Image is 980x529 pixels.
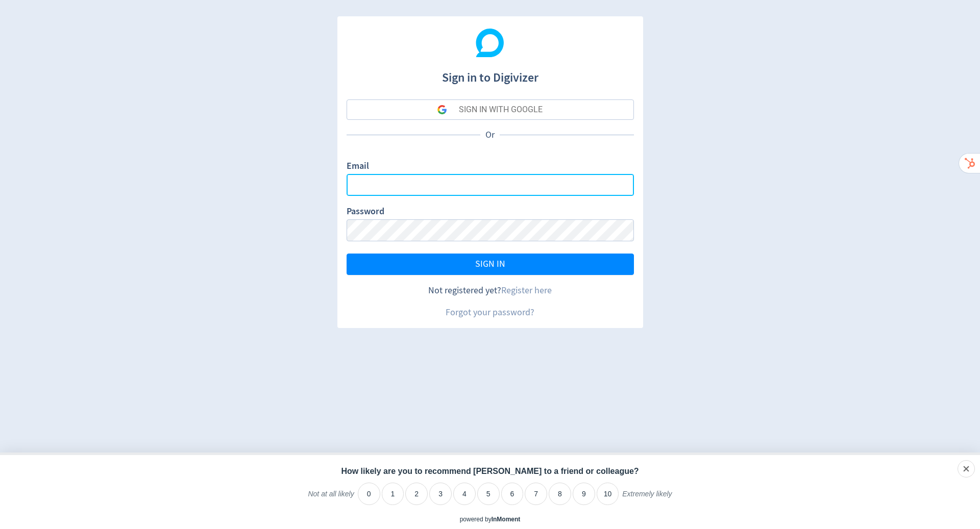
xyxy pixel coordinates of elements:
[358,483,380,505] li: 0
[622,489,672,507] label: Extremely likely
[347,205,384,219] label: Password
[477,483,500,505] li: 5
[597,483,619,505] li: 10
[429,483,452,505] li: 3
[958,460,975,477] div: Close survey
[460,515,521,524] div: powered by inmoment
[501,285,552,296] a: Register here
[382,483,404,505] li: 1
[501,483,524,505] li: 6
[347,60,634,87] h1: Sign in to Digivizer
[347,99,634,120] button: SIGN IN WITH GOOGLE
[492,516,521,523] a: InMoment
[347,254,634,275] button: SIGN IN
[525,483,547,505] li: 7
[347,160,369,174] label: Email
[405,483,428,505] li: 2
[459,99,543,120] div: SIGN IN WITH GOOGLE
[308,489,354,507] label: Not at all likely
[573,483,595,505] li: 9
[549,483,571,505] li: 8
[347,284,634,297] div: Not registered yet?
[475,260,505,269] span: SIGN IN
[446,307,534,318] a: Forgot your password?
[476,29,504,57] img: Digivizer Logo
[453,483,476,505] li: 4
[480,129,500,141] p: Or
